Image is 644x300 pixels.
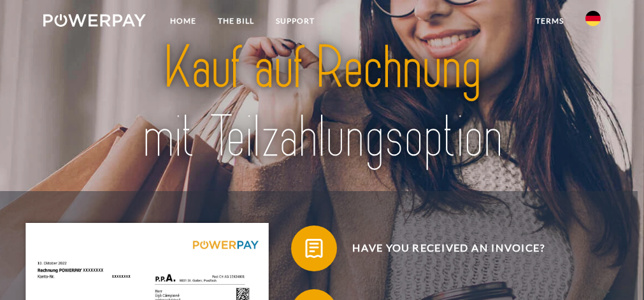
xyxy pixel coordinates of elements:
a: Terms [525,10,575,32]
iframe: Schaltfläche zum Öffnen des Messaging-Fensters [593,249,634,290]
a: SUPPORT [265,10,326,32]
img: title-powerpay_de.svg [99,30,545,175]
a: THE BILL [207,10,265,32]
a: Have you received an invoice? [275,223,606,274]
img: logo-powerpay-white.svg [43,14,146,27]
button: Have you received an invoice? [291,225,589,271]
img: En [585,11,601,26]
img: qb_bill.svg [300,234,329,263]
span: Have you received an invoice? [308,225,589,271]
a: Home [159,10,207,32]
